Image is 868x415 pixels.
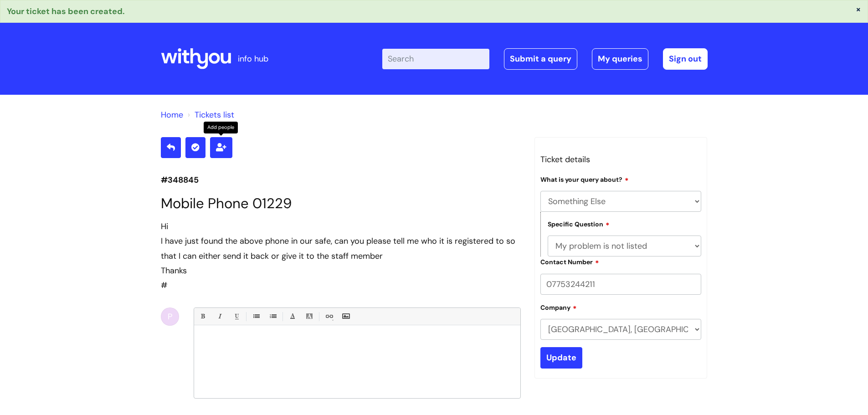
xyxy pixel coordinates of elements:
[856,5,861,13] button: ×
[250,311,262,322] a: • Unordered List (Ctrl-Shift-7)
[663,48,708,69] a: Sign out
[382,48,708,69] div: | -
[214,311,225,322] a: Italic (Ctrl-I)
[548,219,610,228] label: Specific Question
[238,51,268,66] p: info hub
[540,302,577,312] label: Company
[540,174,629,184] label: What is your query about?
[267,311,278,322] a: 1. Ordered List (Ctrl-Shift-8)
[161,234,521,263] div: I have just found the above phone in our safe, can you please tell me who it is registered to so ...
[161,109,183,120] a: Home
[185,108,234,122] li: Tickets list
[231,311,242,322] a: Underline(Ctrl-U)
[287,311,298,322] a: Font Color
[161,219,521,293] div: #
[161,263,521,278] div: Thanks
[161,108,183,122] li: Solution home
[197,311,208,322] a: Bold (Ctrl-B)
[161,307,179,326] div: P
[540,257,599,266] label: Contact Number
[303,311,315,322] a: Back Color
[204,122,238,133] div: Add people
[592,48,648,69] a: My queries
[382,49,489,69] input: Search
[161,195,521,212] h1: Mobile Phone 01229
[161,219,521,234] div: Hi
[540,347,582,368] input: Update
[340,311,351,322] a: Insert Image...
[161,173,521,187] p: #348845
[323,311,334,322] a: Link
[195,109,234,120] a: Tickets list
[540,152,702,167] h3: Ticket details
[504,48,577,69] a: Submit a query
